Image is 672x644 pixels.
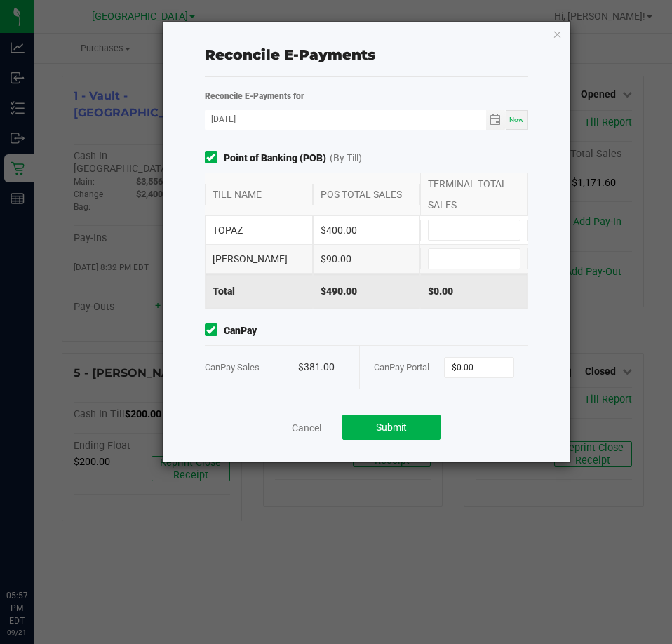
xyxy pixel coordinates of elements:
div: POS TOTAL SALES [313,184,421,205]
div: TERMINAL TOTAL SALES [420,173,528,215]
div: [PERSON_NAME] [205,245,313,273]
div: TILL NAME [205,184,313,205]
div: Total [205,274,313,309]
form-toggle: Include in reconciliation [205,323,224,338]
div: $490.00 [313,274,421,309]
div: TOPAZ [205,216,313,244]
span: Toggle calendar [486,110,506,130]
strong: Point of Banking (POB) [224,151,326,166]
span: Submit [376,422,407,433]
span: CanPay Portal [374,362,429,373]
button: Submit [342,415,441,440]
div: $381.00 [298,346,345,389]
a: Cancel [292,421,321,435]
iframe: Resource center [14,532,56,574]
div: $400.00 [313,216,421,244]
form-toggle: Include in reconciliation [205,151,224,166]
span: (By Till) [330,151,362,166]
div: $90.00 [313,245,421,273]
div: Reconcile E-Payments [205,44,529,65]
span: Now [509,116,524,123]
strong: CanPay [224,323,257,338]
div: $0.00 [420,274,528,309]
span: CanPay Sales [205,362,260,373]
strong: Reconcile E-Payments for [205,91,304,101]
input: Date [205,110,486,128]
